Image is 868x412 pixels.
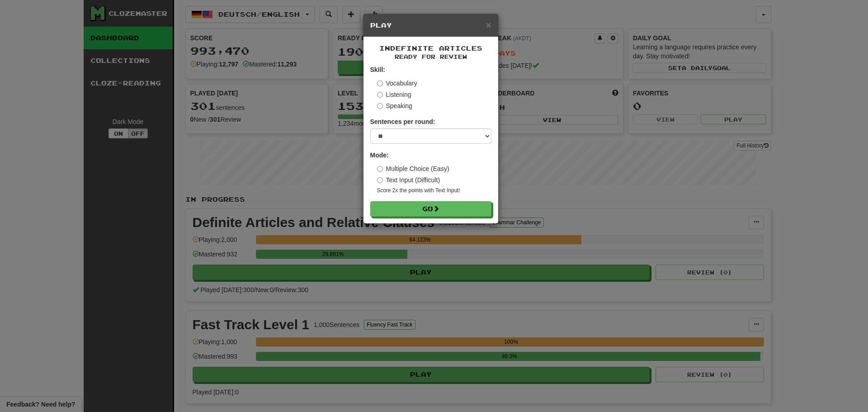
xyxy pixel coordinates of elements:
[486,20,491,29] button: Close
[370,66,385,73] strong: Skill:
[486,19,491,30] span: ×
[377,92,383,98] input: Listening
[377,103,383,109] input: Speaking
[370,117,435,126] label: Sentences per round:
[377,166,383,172] input: Multiple Choice (Easy)
[377,101,412,110] label: Speaking
[379,44,482,52] span: Indefinite Articles
[377,177,383,183] input: Text Input (Difficult)
[377,81,383,86] input: Vocabulary
[370,152,389,159] strong: Mode:
[370,201,491,217] button: Go
[377,175,440,185] label: Text Input (Difficult)
[377,187,491,194] small: Score 2x the points with Text Input !
[377,164,449,173] label: Multiple Choice (Easy)
[370,21,491,30] h5: Play
[377,90,411,99] label: Listening
[370,53,491,61] small: Ready for Review
[377,79,417,88] label: Vocabulary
